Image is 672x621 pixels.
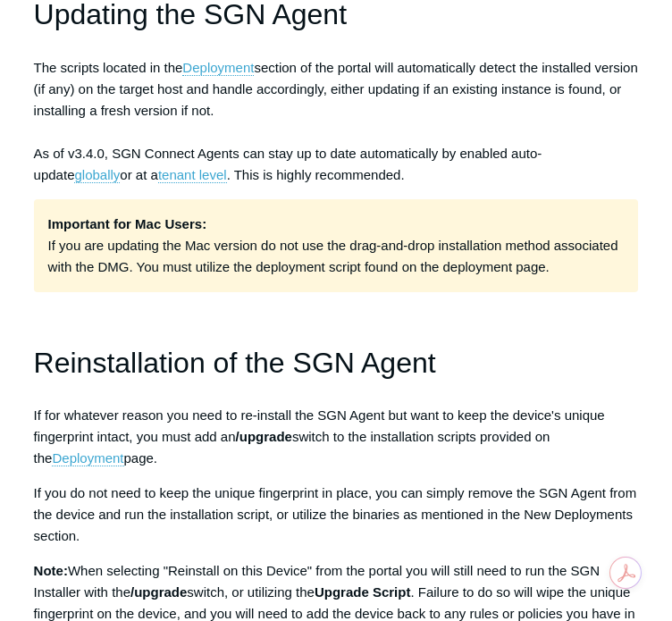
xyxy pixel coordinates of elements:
strong: Important for Mac Users: [48,216,207,231]
a: Deployment [52,450,123,466]
a: tenant level [158,167,227,183]
span: switch to the installation scripts provided on the page. [34,429,550,466]
a: Deployment [182,60,254,76]
span: /upgrade [130,584,187,600]
a: globally [74,167,120,183]
span: When selecting "Reinstall on this Device" from the portal you will still need to run the SGN Inst... [34,563,600,600]
span: Note: [34,563,68,578]
span: switch, or utilizing the [187,584,315,600]
span: Upgrade Script [315,584,411,600]
span: If you do not need to keep the unique fingerprint in place, you can simply remove the SGN Agent f... [34,485,637,543]
span: If for whatever reason you need to re-install the SGN Agent but want to keep the device's unique ... [34,407,605,444]
span: Reinstallation of the SGN Agent [34,347,436,379]
span: /upgrade [236,429,292,444]
span: If you are updating the Mac version do not use the drag-and-drop installation method associated w... [48,216,618,274]
span: The scripts located in the section of the portal will automatically detect the installed version ... [34,60,638,183]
